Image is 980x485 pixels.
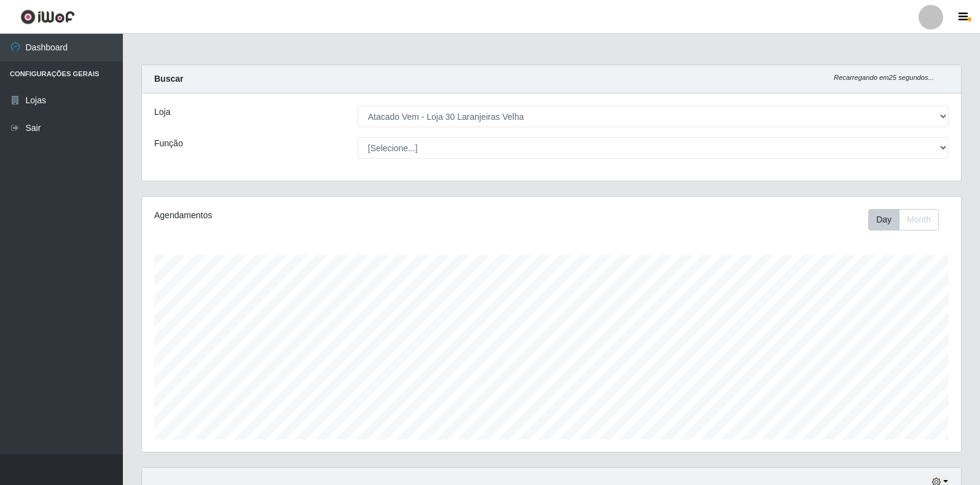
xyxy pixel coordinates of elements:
label: Loja [154,106,170,119]
button: Day [868,209,900,231]
img: CoreUI Logo [20,9,75,25]
strong: Buscar [154,74,183,84]
button: Month [899,209,939,231]
div: Agendamentos [154,209,474,222]
label: Função [154,137,183,150]
div: Toolbar with button groups [868,209,949,231]
div: First group [868,209,939,231]
i: Recarregando em 25 segundos... [834,74,934,81]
